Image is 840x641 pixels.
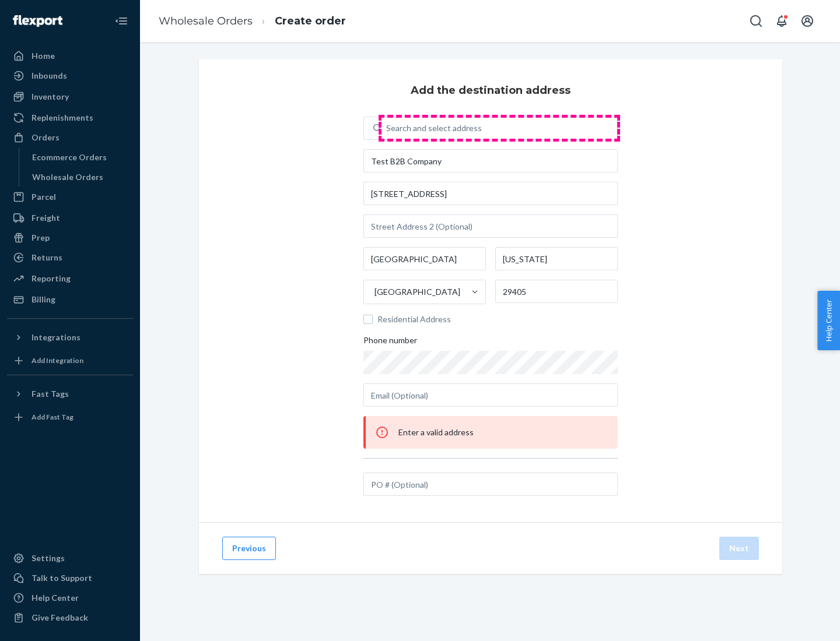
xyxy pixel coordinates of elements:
a: Settings [7,549,133,568]
a: Replenishments [7,108,133,127]
a: Inventory [7,87,133,106]
div: Replenishments [32,112,93,124]
img: Flexport logo [13,15,62,27]
input: Street Address [363,182,618,205]
a: Inbounds [7,66,133,85]
button: Previous [222,537,276,560]
button: Open Search Box [744,9,768,33]
div: Talk to Support [32,572,92,584]
a: Billing [7,290,133,309]
input: Street Address 2 (Optional) [363,214,618,238]
input: City [363,247,486,270]
input: Residential Address [363,315,373,324]
a: Home [7,47,133,65]
a: Reporting [7,269,133,288]
button: Fast Tags [7,385,133,403]
a: Parcel [7,188,133,206]
a: Freight [7,209,133,227]
a: Returns [7,248,133,267]
button: Integrations [7,328,133,347]
button: Help Center [817,291,840,350]
input: State [495,247,618,270]
div: Prep [32,232,50,244]
div: Add Integration [32,355,83,365]
div: Parcel [32,191,56,203]
input: Company Name [363,149,618,172]
div: Reporting [32,273,71,284]
div: Settings [32,552,65,564]
a: Talk to Support [7,569,133,587]
input: [GEOGRAPHIC_DATA] [373,286,374,298]
div: Inbounds [32,70,67,82]
span: Phone number [363,334,417,351]
button: Open account menu [796,9,819,33]
ol: breadcrumbs [149,4,355,38]
a: Wholesale Orders [159,15,253,27]
div: Inventory [32,91,69,103]
a: Add Integration [7,351,133,370]
div: Integrations [32,332,80,343]
div: Search and select address [386,122,482,134]
a: Help Center [7,589,133,607]
div: Fast Tags [32,388,69,400]
div: Orders [32,132,60,143]
input: PO # (Optional) [363,473,618,496]
div: Ecommerce Orders [32,152,107,163]
button: Next [719,537,759,560]
a: Prep [7,228,133,247]
div: Billing [32,294,55,305]
h3: Add the destination address [411,83,570,98]
div: Help Center [32,592,79,604]
a: Ecommerce Orders [26,148,134,167]
div: Add Fast Tag [32,412,73,422]
button: Open notifications [770,9,793,33]
a: Add Fast Tag [7,408,133,427]
span: Residential Address [377,314,618,325]
a: Orders [7,128,133,147]
div: Wholesale Orders [32,171,103,183]
input: Email (Optional) [363,383,618,407]
button: Give Feedback [7,608,133,627]
button: Close Navigation [110,9,133,33]
a: Wholesale Orders [26,168,134,186]
span: Enter a valid address [398,427,474,437]
input: ZIP Code [495,280,618,303]
div: Returns [32,252,62,263]
div: [GEOGRAPHIC_DATA] [374,286,460,298]
div: Give Feedback [32,612,88,624]
div: Freight [32,212,60,224]
a: Create order [275,15,346,27]
div: Home [32,50,55,62]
